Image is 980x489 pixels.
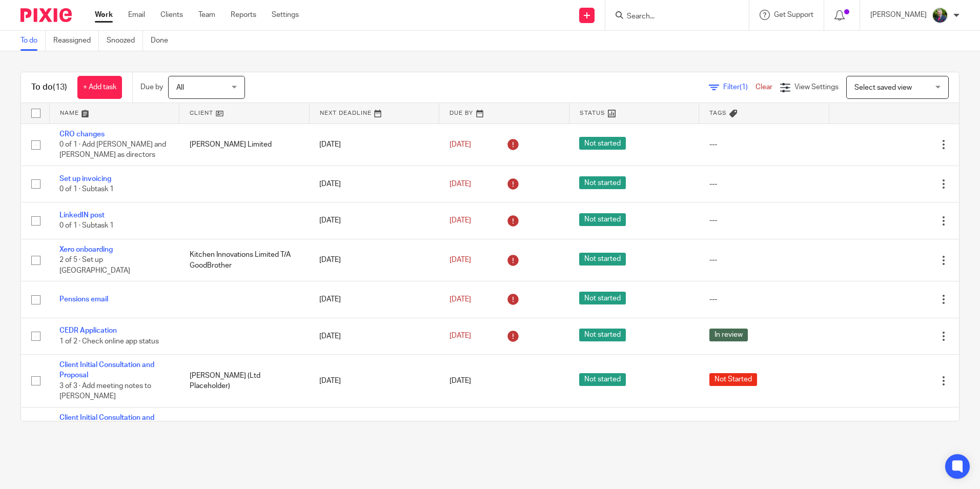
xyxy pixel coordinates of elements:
div: --- [709,215,819,226]
h1: To do [31,82,67,93]
span: Not started [579,176,626,189]
td: Kitchen Innovations Limited T/A GoodBrother [179,239,310,281]
a: Clients [160,10,183,20]
span: Filter [723,84,756,91]
span: Not started [579,373,626,386]
a: To do [21,31,46,51]
span: Not started [579,292,626,304]
span: [DATE] [450,256,471,263]
span: Not Started [709,373,757,386]
span: 3 of 3 · Add meeting notes to [PERSON_NAME] [59,382,151,400]
span: [DATE] [450,141,471,148]
a: Set up invoicing [59,175,111,182]
span: Not started [579,213,626,226]
a: LinkedIN post [59,212,105,219]
p: [PERSON_NAME] [870,10,927,20]
a: Xero onboarding [59,246,113,253]
a: Clear [756,84,772,91]
img: download.png [932,7,948,24]
span: In review [709,329,748,341]
img: Pixie [21,8,72,22]
td: [PERSON_NAME] Limited [179,124,310,166]
div: --- [709,294,819,304]
span: 0 of 1 · Subtask 1 [59,222,114,230]
td: [DATE] [309,281,439,318]
span: (1) [740,84,748,91]
input: Search [626,12,718,22]
span: View Settings [794,84,839,91]
a: Team [198,10,215,20]
span: (13) [53,83,67,91]
td: [DATE] [309,124,439,166]
span: 0 of 1 · Subtask 1 [59,186,114,193]
span: [DATE] [450,333,471,340]
a: Pensions email [59,296,108,303]
a: Reassigned [53,31,99,51]
p: Due by [140,82,163,92]
td: [DATE] [309,407,439,460]
span: [DATE] [450,180,471,188]
td: [DATE] [309,355,439,407]
span: Tags [709,110,727,116]
a: Snoozed [107,31,143,51]
span: Not started [579,253,626,266]
a: Settings [272,10,299,20]
div: --- [709,179,819,189]
td: [DATE] [309,202,439,239]
a: Client Initial Consultation and Proposal [59,414,154,432]
a: Email [128,10,145,20]
span: 1 of 2 · Check online app status [59,338,159,345]
div: --- [709,139,819,150]
td: [DATE] [309,239,439,281]
a: Client Initial Consultation and Proposal [59,361,154,379]
a: Reports [231,10,256,20]
a: Work [95,10,113,20]
span: Get Support [774,11,813,18]
td: [DATE] [309,318,439,354]
span: [DATE] [450,377,471,384]
span: Not started [579,329,626,341]
span: Not started [579,137,626,150]
a: + Add task [77,76,122,99]
td: [PERSON_NAME] [179,407,310,460]
span: Select saved view [854,84,912,91]
span: [DATE] [450,217,471,224]
span: 0 of 1 · Add [PERSON_NAME] and [PERSON_NAME] as directors [59,141,166,159]
a: CEDR Application [59,327,117,334]
td: [DATE] [309,166,439,202]
a: CRO changes [59,131,105,138]
td: [PERSON_NAME] (Ltd Placeholder) [179,355,310,407]
span: [DATE] [450,296,471,303]
div: --- [709,255,819,265]
span: 2 of 5 · Set up [GEOGRAPHIC_DATA] [59,256,130,274]
span: All [176,84,184,91]
a: Done [151,31,176,51]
